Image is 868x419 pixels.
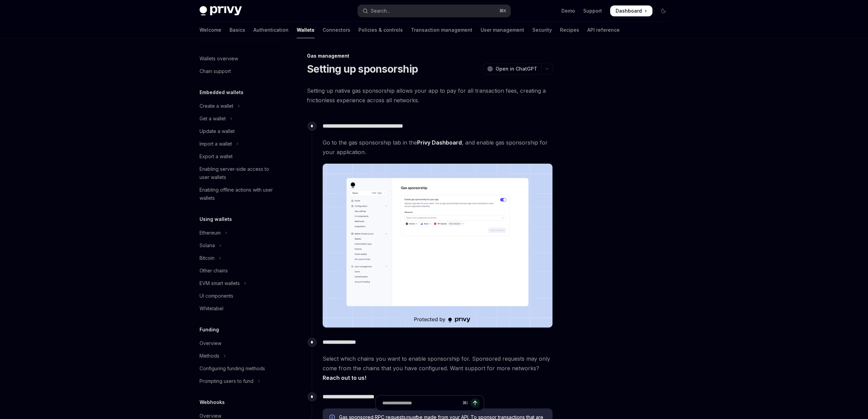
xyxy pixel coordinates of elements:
button: Open search [358,5,511,17]
div: Bitcoin [200,254,215,262]
span: Go to the gas sponsorship tab in the , and enable gas sponsorship for your application. [323,138,553,157]
span: ⌘ K [499,8,506,14]
a: Enabling server-side access to user wallets [194,163,281,183]
div: Overview [200,339,221,347]
a: Export a wallet [194,150,281,163]
div: Wallets overview [200,55,238,63]
h5: Using wallets [200,215,232,223]
a: Authentication [253,22,289,38]
button: Toggle Prompting users to fund section [194,375,281,387]
img: dark logo [200,6,242,16]
div: Import a wallet [200,140,232,148]
a: Welcome [200,22,221,38]
span: Dashboard [616,8,642,14]
h5: Funding [200,326,219,334]
button: Toggle Methods section [194,350,281,362]
a: Privy Dashboard [417,139,462,146]
div: UI components [200,292,233,300]
div: Enabling server-side access to user wallets [200,165,277,181]
button: Toggle Solana section [194,239,281,252]
h5: Webhooks [200,398,225,406]
input: Ask a question... [382,395,460,410]
div: EVM smart wallets [200,279,240,287]
button: Toggle Bitcoin section [194,252,281,264]
a: Configuring funding methods [194,362,281,375]
div: Configuring funding methods [200,364,265,373]
span: Open in ChatGPT [496,65,537,72]
div: Methods [200,352,219,360]
div: Chain support [200,67,231,75]
a: Whitelabel [194,302,281,315]
button: Toggle Get a wallet section [194,113,281,125]
span: Select which chains you want to enable sponsorship for. Sponsored requests may only come from the... [323,354,553,383]
span: Setting up native gas sponsorship allows your app to pay for all transaction fees, creating a fri... [307,86,553,105]
a: Update a wallet [194,125,281,137]
a: Enabling offline actions with user wallets [194,184,281,204]
div: Solana [200,241,215,250]
a: Recipes [560,22,579,38]
div: Other chains [200,267,228,275]
a: User management [481,22,524,38]
a: Security [532,22,552,38]
h1: Setting up sponsorship [307,63,418,75]
div: Get a wallet [200,115,226,123]
a: API reference [587,22,620,38]
div: Prompting users to fund [200,377,253,385]
a: Wallets overview [194,53,281,65]
button: Toggle Ethereum section [194,227,281,239]
div: Update a wallet [200,127,235,135]
a: Overview [194,337,281,349]
div: Search... [371,7,390,15]
div: Ethereum [200,229,221,237]
a: Basics [230,22,245,38]
div: Export a wallet [200,152,233,161]
a: Transaction management [411,22,472,38]
img: images/gas-sponsorship.png [323,164,553,328]
button: Toggle Create a wallet section [194,100,281,112]
a: Wallets [297,22,314,38]
a: UI components [194,290,281,302]
button: Toggle Import a wallet section [194,138,281,150]
a: Chain support [194,65,281,77]
div: Enabling offline actions with user wallets [200,186,277,202]
a: Demo [561,8,575,14]
a: Connectors [323,22,350,38]
a: Dashboard [610,5,652,16]
a: Reach out to us! [323,374,366,381]
div: Gas management [307,53,553,59]
button: Send message [470,398,480,408]
a: Support [583,8,602,14]
button: Open in ChatGPT [483,63,541,75]
button: Toggle EVM smart wallets section [194,277,281,289]
a: Other chains [194,265,281,277]
button: Toggle dark mode [658,5,669,16]
div: Create a wallet [200,102,233,110]
h5: Embedded wallets [200,88,244,96]
div: Whitelabel [200,304,223,313]
a: Policies & controls [358,22,403,38]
